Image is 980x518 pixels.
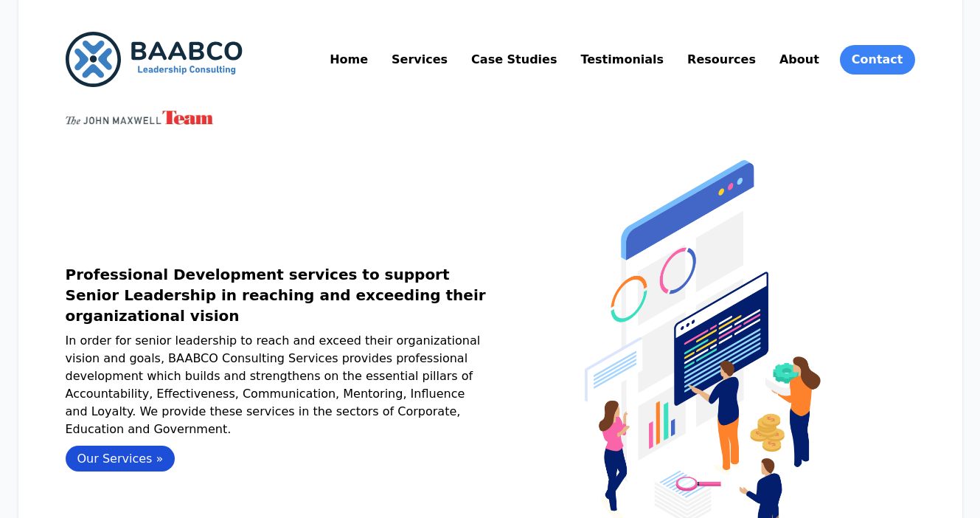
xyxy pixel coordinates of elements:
[66,446,176,472] a: Our Services »
[66,111,213,125] img: John Maxwell
[66,264,490,326] h1: Professional Development services to support Senior Leadership in reaching and exceeding their or...
[66,32,243,87] img: BAABCO Consulting Services
[684,48,759,72] a: Resources
[389,48,451,72] a: Services
[776,48,822,72] a: About
[66,332,490,438] p: In order for senior leadership to reach and exceed their organizational vision and goals, BAABCO ...
[840,45,915,75] a: Contact
[468,48,560,72] a: Case Studies
[327,48,371,72] a: Home
[577,48,667,72] a: Testimonials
